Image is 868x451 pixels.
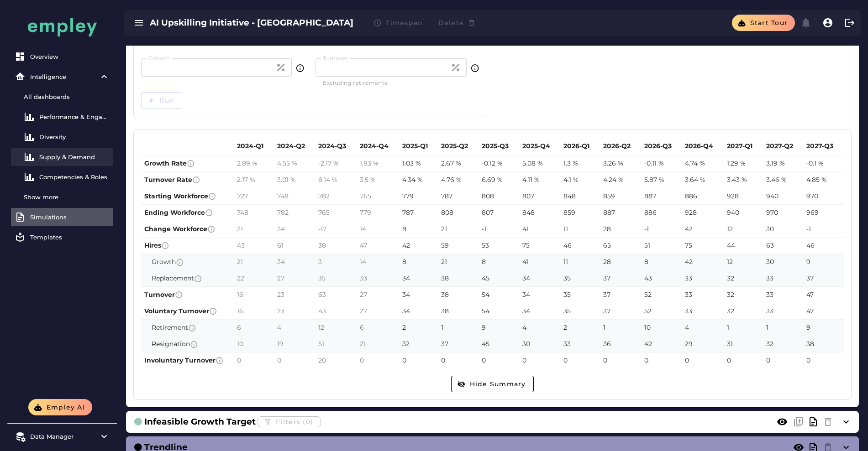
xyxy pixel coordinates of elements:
[482,224,486,234] span: -1
[237,241,245,250] span: 43
[441,257,447,267] span: 21
[402,224,406,234] span: 8
[402,290,410,300] span: 34
[360,208,371,218] span: 779
[806,274,814,283] span: 37
[318,290,326,300] span: 63
[11,228,113,246] a: Templates
[30,53,110,60] div: Overview
[30,213,110,221] div: Simulations
[441,175,462,185] span: 4.76 %
[766,159,785,168] span: 3.19 %
[237,306,243,316] span: 16
[563,306,571,316] span: 35
[685,224,693,234] span: 42
[441,356,445,365] span: 0
[441,241,449,250] span: 59
[277,257,285,267] span: 34
[30,433,94,440] div: Data Manager
[402,175,423,185] span: 4.34 %
[603,208,615,218] span: 887
[360,323,364,332] span: 6
[644,208,657,218] span: 886
[237,356,241,365] span: 0
[563,224,568,234] span: 11
[482,192,494,201] span: 808
[402,241,410,250] span: 42
[685,208,697,218] span: 928
[563,208,575,218] span: 859
[277,192,289,201] span: 748
[237,257,243,267] span: 21
[732,15,795,31] button: Start tour
[727,175,747,185] span: 3.43 %
[39,113,110,120] div: Performance & Engagement
[360,224,366,234] span: 14
[482,339,489,349] span: 45
[451,376,533,392] button: Hide Summary
[237,159,258,168] span: 2.89 %
[277,141,305,151] span: 2024-Q2
[727,323,729,332] span: 1
[603,159,623,168] span: 3.26 %
[727,224,733,234] span: 12
[644,175,664,185] span: 5.87 %
[277,224,285,234] span: 34
[237,192,248,201] span: 727
[318,356,326,365] span: 20
[563,274,571,283] span: 35
[482,290,489,300] span: 54
[28,399,92,415] button: Empley AI
[402,339,410,349] span: 32
[727,356,731,365] span: 0
[644,290,652,300] span: 52
[644,323,651,332] span: 10
[766,323,768,332] span: 1
[727,241,735,250] span: 44
[727,339,733,349] span: 31
[441,339,448,349] span: 37
[441,159,461,168] span: 2.67 %
[685,141,713,151] span: 2026-Q4
[766,290,773,300] span: 33
[360,290,367,300] span: 27
[237,290,243,300] span: 16
[237,175,255,185] span: 2.17 %
[237,208,248,218] span: 748
[441,274,449,283] span: 38
[11,88,113,106] a: All dashboards
[11,47,113,66] a: Overview
[685,306,692,316] span: 33
[749,19,788,27] span: Start tour
[727,141,752,151] span: 2027-Q1
[482,141,509,151] span: 2025-Q3
[563,356,568,365] span: 0
[441,224,447,234] span: 21
[482,257,486,267] span: 8
[727,290,734,300] span: 32
[766,175,787,185] span: 3.46 %
[727,208,739,218] span: 940
[144,176,200,184] span: Turnover Rate
[644,306,652,316] span: 52
[360,141,389,151] span: 2024-Q4
[563,339,571,349] span: 33
[766,141,793,151] span: 2027-Q2
[237,274,244,283] span: 22
[806,159,824,168] span: -0.1 %
[237,339,243,349] span: 10
[402,208,414,218] span: 787
[727,159,746,168] span: 1.29 %
[277,241,284,250] span: 61
[277,339,284,349] span: 19
[766,356,770,365] span: 0
[685,192,697,201] span: 886
[563,141,589,151] span: 2026-Q1
[318,274,326,283] span: 35
[441,141,468,151] span: 2025-Q2
[644,141,672,151] span: 2026-Q3
[318,208,330,218] span: 765
[644,192,656,201] span: 887
[277,306,284,316] span: 23
[766,274,773,283] span: 33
